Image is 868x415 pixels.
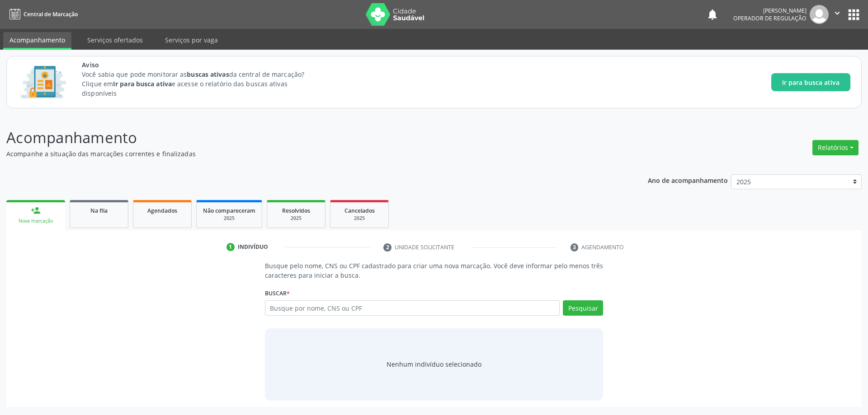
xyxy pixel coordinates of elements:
span: Não compareceram [203,207,255,214]
div: 2025 [203,215,255,222]
button: notifications [706,8,719,21]
button: Pesquisar [563,300,603,316]
span: Cancelados [344,207,375,214]
span: Ir para busca ativa [782,78,840,87]
p: Acompanhamento [6,126,605,149]
p: Acompanhe a situação das marcações correntes e finalizadas [6,149,605,159]
i:  [832,8,842,18]
span: Agendados [147,207,177,214]
div: 2025 [274,215,319,222]
p: Você sabia que pode monitorar as da central de marcação? Clique em e acesse o relatório das busca... [82,70,321,98]
span: Operador de regulação [733,14,807,22]
p: Busque pelo nome, CNS ou CPF cadastrado para criar uma nova marcação. Você deve informar pelo men... [265,261,604,280]
div: 2025 [337,215,382,222]
img: img [810,5,829,24]
button:  [829,5,846,24]
a: Serviços por vaga [159,32,224,48]
label: Buscar [265,286,290,300]
a: Serviços ofertados [81,32,149,48]
button: apps [846,7,862,23]
a: Acompanhamento [3,32,71,50]
span: Resolvidos [282,207,310,214]
strong: Ir para busca ativa [113,79,172,88]
a: Central de Marcação [6,7,78,22]
div: Nova marcação [13,218,59,224]
p: Ano de acompanhamento [648,174,728,186]
span: Central de Marcação [24,10,78,18]
div: person_add [31,205,41,215]
div: Indivíduo [238,243,268,251]
button: Relatórios [812,140,859,155]
div: 1 [226,243,235,251]
strong: buscas ativas [187,70,229,79]
button: Ir para busca ativa [771,73,850,91]
img: Imagem de CalloutCard [18,62,69,103]
input: Busque por nome, CNS ou CPF [265,300,560,316]
span: Na fila [90,207,108,214]
span: Aviso [82,60,321,70]
div: [PERSON_NAME] [733,7,807,14]
div: Nenhum indivíduo selecionado [387,359,481,369]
